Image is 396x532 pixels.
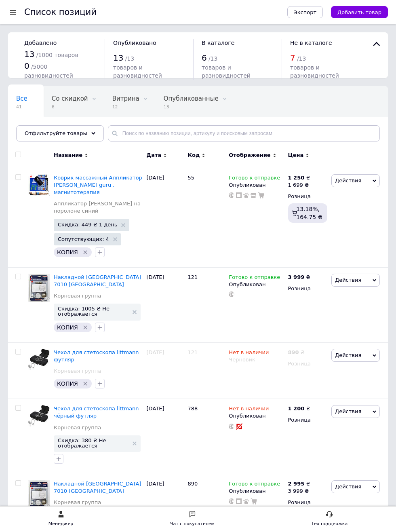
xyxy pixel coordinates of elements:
b: 890 [288,349,299,355]
a: Чехол для стетоскопа littmann футляр [54,349,139,363]
div: ₴ [288,274,327,281]
span: / 13 [125,55,135,62]
div: Тех поддержка [312,520,348,528]
a: Корневая группа [54,424,101,431]
img: Коврик массажный Аппликатор Кузнецова zen guru , магнитотерапия [28,174,50,196]
span: Нет в наличии [229,405,269,414]
img: Чехол для стетоскопа littmann чёрный футляр [28,405,50,426]
a: Корневая группа [54,292,101,300]
span: Название [54,152,82,159]
span: 13 [24,49,34,59]
span: Код [187,152,200,159]
span: Цена [288,152,304,159]
b: 3 999 [288,274,305,280]
span: 121 [187,274,198,280]
div: Опубликован [229,182,284,189]
span: 12 [112,104,139,110]
div: Список позиций [24,8,97,17]
span: Отфильтруйте товары [25,130,87,136]
div: [DATE] [145,267,186,342]
div: 3 999 ₴ [288,488,327,495]
span: / 13 [297,55,306,62]
span: Действия [335,352,361,358]
a: Коврик массажный Аппликатор [PERSON_NAME] guru , магнитотерапия [54,175,142,195]
span: Готово к отправке [229,274,280,283]
a: Чехол для стетоскопа littmann чёрный футляр [54,405,139,419]
div: Розница [288,499,327,506]
span: 890 [187,481,198,487]
span: Добавлено [24,40,57,46]
span: / 1000 товаров [36,52,78,58]
span: Скидка: 380 ₴ Не отображается [58,438,128,448]
span: 13 [113,53,123,63]
span: 0 [24,61,29,71]
span: 41 [16,104,27,110]
div: Розница [288,416,327,424]
b: 1 250 [288,175,305,181]
div: ₴ [288,405,327,412]
span: Скидка: 1005 ₴ Не отображается [58,306,128,317]
span: 7 [290,53,295,63]
span: Нет в наличии [229,349,269,358]
span: Действия [335,277,361,283]
span: товаров и разновидностей [113,64,162,79]
span: Действия [335,408,361,414]
div: Розница [288,285,327,292]
svg: Удалить метку [82,324,88,331]
span: 788 [187,405,198,412]
span: Дата [147,152,162,159]
span: 55 [187,175,194,181]
div: ₴ [288,480,327,488]
input: Поиск по названию позиции, артикулу и поисковым запросам [108,125,380,141]
span: товаров и разновидностей [202,64,251,79]
span: КОПИЯ [57,380,78,387]
a: Корневая группа [54,367,101,375]
span: В каталоге [202,40,234,46]
span: 13 [164,104,219,110]
div: ₴ [288,349,327,356]
a: Корневая группа [54,499,101,506]
a: Накладной [GEOGRAPHIC_DATA] 7010 [GEOGRAPHIC_DATA] [54,274,141,287]
span: Сопутствующих: 4 [58,236,109,242]
span: Витрина [112,95,139,102]
img: Чехол для стетоскопа littmann футляр [28,349,50,370]
button: Экспорт [287,6,323,18]
span: Экспорт [294,9,316,15]
span: Опубликовано [113,40,156,46]
div: Розница [288,193,327,200]
svg: Удалить метку [82,249,88,255]
span: Скидка: 449 ₴ 1 день [58,222,117,227]
div: 1 699 ₴ [288,182,327,189]
div: Опубликован [229,281,284,288]
span: 6 [202,53,207,63]
span: Все [16,95,27,102]
span: Опубликованные [164,95,219,102]
div: [DATE] [145,168,186,267]
div: [DATE] [145,399,186,474]
div: Опубликован [229,412,284,420]
b: 1 200 [288,405,305,412]
span: Скрытые [16,126,45,133]
div: Менеджер [48,520,73,528]
span: / 13 [209,55,218,62]
span: КОПИЯ [57,324,78,331]
span: 121 [187,349,198,355]
img: Накладной замок Abus 7010 Германия [28,274,50,302]
svg: Удалить метку [82,380,88,387]
span: Добавить товар [337,9,381,15]
span: 6 [52,104,88,110]
span: Со скидкой [52,95,88,102]
div: Опубликован [229,488,284,495]
button: Добавить товар [331,6,388,18]
div: Чат с покупателем [170,520,215,528]
a: Накладной [GEOGRAPHIC_DATA] 7010 [GEOGRAPHIC_DATA] [54,481,141,494]
div: [DATE] [145,342,186,399]
span: Действия [335,483,361,490]
b: 2 995 [288,481,305,487]
div: ₴ [288,174,327,182]
span: Не в каталоге [290,40,332,46]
